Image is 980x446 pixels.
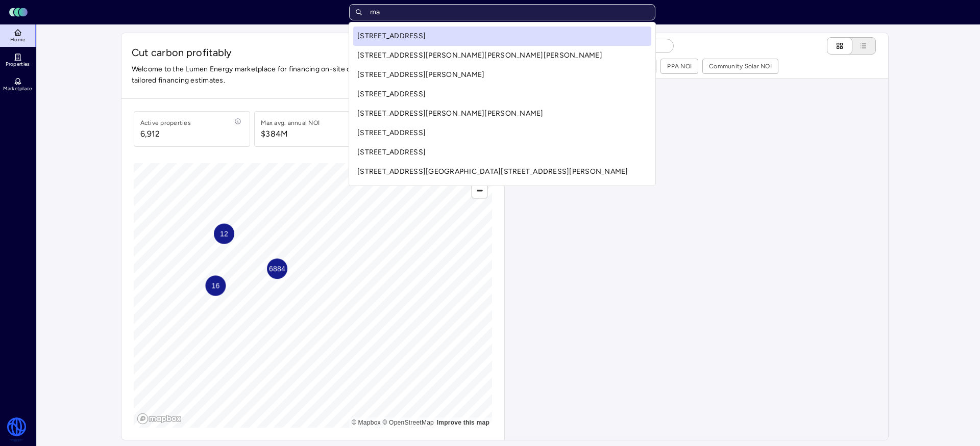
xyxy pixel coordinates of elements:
[353,181,651,201] a: [STREET_ADDRESS][PERSON_NAME]
[353,46,651,65] a: [STREET_ADDRESS][PERSON_NAME][PERSON_NAME][PERSON_NAME]
[353,143,651,162] a: [STREET_ADDRESS]
[353,27,651,46] a: [STREET_ADDRESS]
[353,104,651,123] a: [STREET_ADDRESS][PERSON_NAME][PERSON_NAME]
[353,85,651,104] a: [STREET_ADDRESS]
[353,65,651,85] a: [STREET_ADDRESS][PERSON_NAME]
[353,162,651,181] a: [STREET_ADDRESS][GEOGRAPHIC_DATA][STREET_ADDRESS][PERSON_NAME]
[353,123,651,143] a: [STREET_ADDRESS]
